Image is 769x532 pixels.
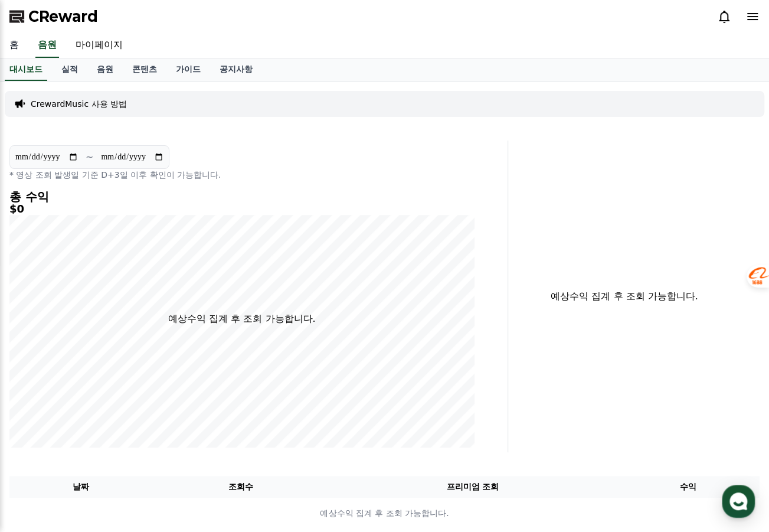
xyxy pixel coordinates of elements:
[31,98,127,110] a: CrewardMusic 사용 방법
[28,7,98,26] span: CReward
[4,374,78,404] a: 홈
[86,150,93,164] p: ~
[37,392,44,402] span: 홈
[9,7,98,26] a: CReward
[518,289,731,303] p: 예상수익 집계 후 조회 가능합니다.
[78,374,152,404] a: 대화
[9,169,475,181] p: * 영상 조회 발생일 기준 D+3일 이후 확인이 가능합니다.
[123,58,166,81] a: 콘텐츠
[52,58,87,81] a: 실적
[166,58,210,81] a: 가이드
[210,58,262,81] a: 공지사항
[9,203,475,215] h5: $0
[329,476,617,498] th: 프리미엄 조회
[10,507,759,520] p: 예상수익 집계 후 조회 가능합니다.
[182,392,197,402] span: 설정
[152,374,227,404] a: 설정
[9,190,475,203] h4: 총 수익
[35,33,59,58] a: 음원
[168,312,315,326] p: 예상수익 집계 후 조회 가능합니다.
[617,476,760,498] th: 수익
[5,58,47,81] a: 대시보드
[9,476,152,498] th: 날짜
[87,58,123,81] a: 음원
[108,393,122,402] span: 대화
[66,33,132,58] a: 마이페이지
[152,476,329,498] th: 조회수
